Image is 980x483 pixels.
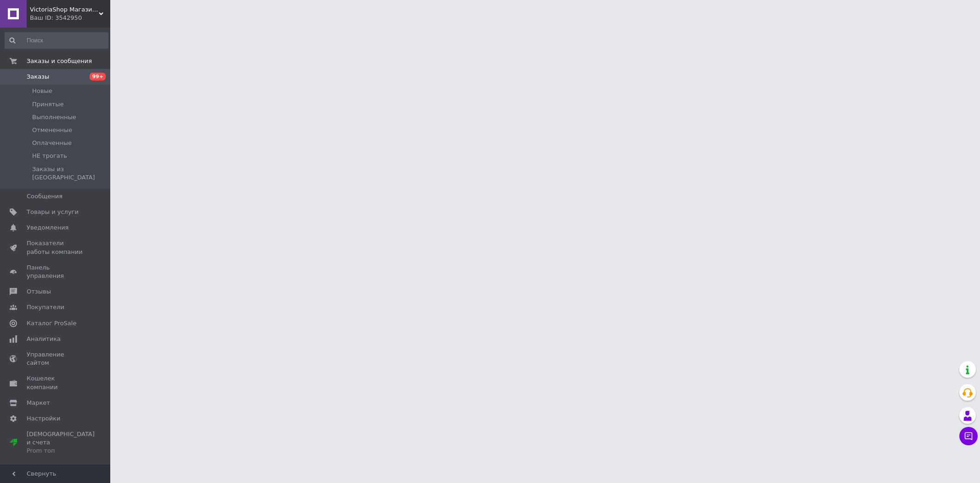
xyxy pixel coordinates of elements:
[32,139,72,147] span: Оплаченные
[27,430,95,455] span: [DEMOGRAPHIC_DATA] и счета
[32,100,64,109] span: Принятые
[27,73,49,81] span: Заказы
[27,303,64,311] span: Покупатели
[5,32,108,49] input: Поиск
[30,6,99,14] span: VictoriaShop Магазин модной одежды
[32,165,108,182] span: Заказы из [GEOGRAPHIC_DATA]
[959,427,978,445] button: Чат с покупателем
[27,224,68,232] span: Уведомления
[27,287,51,296] span: Отзывы
[27,239,85,256] span: Показатели работы компании
[27,208,79,216] span: Товары и услуги
[30,14,110,22] div: Ваш ID: 3542950
[27,319,76,328] span: Каталог ProSale
[27,264,85,280] span: Панель управления
[27,399,50,407] span: Маркет
[90,73,106,80] span: 99+
[32,87,52,95] span: Новые
[27,57,92,65] span: Заказы и сообщения
[27,335,61,343] span: Аналитика
[27,351,85,367] span: Управление сайтом
[27,414,60,423] span: Настройки
[32,126,72,134] span: Отмененные
[27,192,62,201] span: Сообщения
[27,447,95,455] div: Prom топ
[27,374,85,391] span: Кошелек компании
[32,113,76,121] span: Выполненные
[32,152,67,160] span: НЕ трогать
